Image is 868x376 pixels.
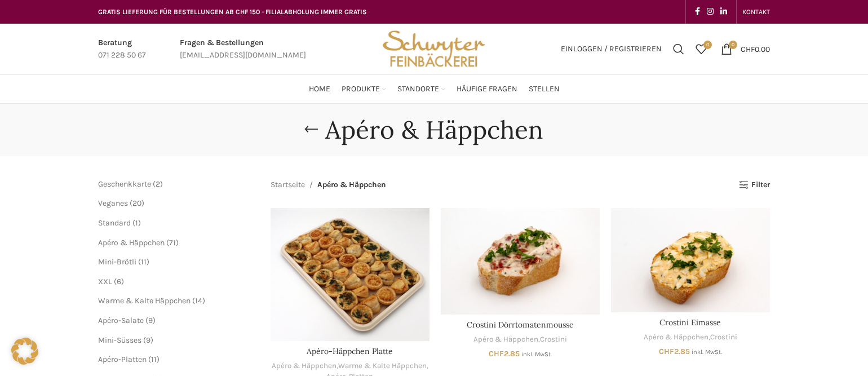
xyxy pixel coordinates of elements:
[715,38,776,60] a: 0 CHF0.00
[271,208,429,341] a: Apéro-Häppchen Platte
[692,4,703,20] a: Facebook social link
[180,37,306,62] a: Infobox link
[441,334,600,345] div: ,
[307,346,393,356] a: Apéro-Häppchen Platte
[717,4,730,20] a: Linkedin social link
[611,332,770,343] div: ,
[151,355,157,364] span: 11
[397,78,445,100] a: Standorte
[742,1,770,23] a: KONTAKT
[659,317,721,328] a: Crostini Eimasse
[467,320,574,330] a: Crostini Dörrtomatenmousse
[342,78,386,100] a: Produkte
[555,38,667,60] a: Einloggen / Registrieren
[441,208,600,314] a: Crostini Dörrtomatenmousse
[325,115,543,145] h1: Apéro & Häppchen
[272,361,336,371] a: Apéro & Häppchen
[98,37,146,62] a: Infobox link
[703,4,717,20] a: Instagram social link
[132,198,141,208] span: 20
[338,361,427,371] a: Warme & Kalte Häppchen
[271,179,305,191] a: Startseite
[397,84,439,95] span: Standorte
[117,277,121,286] span: 6
[297,118,325,141] a: Go back
[317,179,386,191] span: Apéro & Häppchen
[457,84,517,95] span: Häufige Fragen
[148,316,153,325] span: 9
[141,257,147,267] span: 11
[98,316,144,325] a: Apéro-Salate
[135,218,138,228] span: 1
[98,198,128,208] a: Veganes
[690,38,712,60] div: Meine Wunschliste
[739,180,770,190] a: Filter
[529,78,560,100] a: Stellen
[309,78,330,100] a: Home
[98,335,141,345] a: Mini-Süsses
[742,8,770,16] span: KONTAKT
[98,277,112,286] a: XXL
[659,347,690,356] bdi: 2.85
[169,238,176,247] span: 71
[92,78,776,100] div: Main navigation
[473,334,538,345] a: Apéro & Häppchen
[98,296,191,306] a: Warme & Kalte Häppchen
[667,38,690,60] a: Suchen
[659,347,674,356] span: CHF
[98,257,136,267] a: Mini-Brötli
[489,349,520,359] bdi: 2.85
[710,332,737,343] a: Crostini
[457,78,517,100] a: Häufige Fragen
[309,84,330,95] span: Home
[98,355,147,364] a: Apéro-Platten
[98,179,151,189] a: Geschenkkarte
[644,332,708,343] a: Apéro & Häppchen
[521,351,552,358] small: inkl. MwSt.
[611,208,770,312] a: Crostini Eimasse
[729,41,737,49] span: 0
[703,41,712,49] span: 0
[692,348,722,356] small: inkl. MwSt.
[489,349,504,359] span: CHF
[98,8,367,16] span: GRATIS LIEFERUNG FÜR BESTELLUNGEN AB CHF 150 - FILIALABHOLUNG IMMER GRATIS
[379,43,489,53] a: Site logo
[690,38,712,60] a: 0
[195,296,202,306] span: 14
[146,335,150,345] span: 9
[737,1,776,23] div: Secondary navigation
[271,179,386,191] nav: Breadcrumb
[98,238,165,247] a: Apéro & Häppchen
[540,334,567,345] a: Crostini
[379,24,489,74] img: Bäckerei Schwyter
[741,44,755,54] span: CHF
[741,44,770,54] bdi: 0.00
[342,84,380,95] span: Produkte
[98,218,131,228] a: Standard
[156,179,160,189] span: 2
[529,84,560,95] span: Stellen
[561,45,662,53] span: Einloggen / Registrieren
